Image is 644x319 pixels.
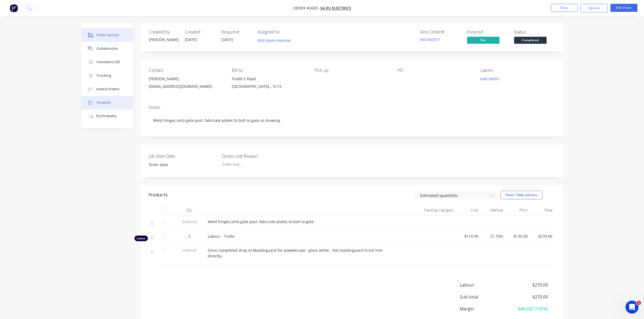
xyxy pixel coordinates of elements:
[551,4,578,12] button: Close
[208,219,314,224] span: Weld hinges onto gate post, fabricate plates to bolt to gate
[420,37,441,42] a: INV-000371
[508,294,548,300] span: $270.00
[185,29,215,35] div: Created
[10,4,18,12] img: Factory
[232,75,306,83] div: Fradd E Road
[81,82,133,96] button: Linked Orders
[514,37,547,43] span: Completed
[258,29,312,35] div: Assigned to
[460,282,508,288] span: Labour
[149,192,168,198] div: Products
[507,233,528,239] span: $135.00
[395,205,456,216] div: Tracking Category
[483,233,503,239] span: 21.73%
[96,33,119,38] div: Order details
[149,75,223,83] div: [PERSON_NAME]
[255,37,294,44] button: Add team member
[173,205,206,216] div: Qty
[481,205,505,216] div: Markup
[208,248,384,258] span: Once completed drop to Masterguard for powdercoat - gloss white. Ask masterguard to bill him dire...
[467,37,500,43] span: Yes
[458,233,478,239] span: $110.90
[514,29,555,35] div: Status
[610,4,638,12] button: Edit Order
[81,42,133,55] button: Collaborate
[530,205,554,216] div: Total
[232,75,306,92] div: Fradd E Road[GEOGRAPHIC_DATA], , 5115
[96,73,111,78] div: Tracking
[514,37,547,45] button: Completed
[96,46,118,51] div: Collaborate
[149,29,179,35] div: Created by
[81,96,133,109] button: Timeline
[320,6,351,11] a: SA RV Electrics
[222,153,289,159] label: Quote Lost Reason
[508,282,548,288] span: $270.00
[420,29,461,35] div: Xero Order #
[149,37,179,42] div: [PERSON_NAME]
[626,301,639,314] iframe: Intercom live chat
[480,68,554,73] div: Labels
[96,100,111,105] div: Timeline
[467,29,508,35] div: Invoiced
[96,87,120,92] div: Linked Orders
[581,4,608,12] button: Options
[189,233,191,239] span: 2
[176,219,204,224] span: External
[149,83,223,90] div: [EMAIL_ADDRESS][DOMAIN_NAME]
[145,161,213,169] input: Enter date
[508,305,548,312] span: $48.20 ( 17.85 %)
[637,301,641,305] span: 1
[81,28,133,42] button: Order details
[149,105,555,110] div: Notes
[232,83,306,90] div: [GEOGRAPHIC_DATA], , 5115
[81,55,133,69] button: Checklists 0/0
[208,234,235,239] span: Labour - Trade
[185,37,197,42] span: [DATE]
[232,68,306,73] div: Bill to
[460,294,508,300] span: Sub total
[477,75,502,82] button: Add labels
[460,305,508,312] span: Margin
[176,247,204,253] span: Internal
[258,37,295,44] button: Add team member
[532,233,552,239] span: $270.00
[149,112,555,129] div: Weld hinges onto gate post, fabricate plates to bolt to gate as drawing
[501,191,543,199] button: Show / Hide columns
[149,68,223,73] div: Contact
[456,205,481,216] div: Cost
[134,236,148,241] div: Labour
[149,153,217,159] label: Job Start Date
[505,205,530,216] div: Price
[81,109,133,123] button: Profitability
[222,29,251,35] div: Required
[293,6,320,11] span: Order #2683 -
[96,60,120,65] div: Checklists 0/0
[315,68,389,73] div: Pick up
[149,75,223,92] div: [PERSON_NAME][EMAIL_ADDRESS][DOMAIN_NAME]
[398,68,472,73] div: PO
[96,114,117,119] div: Profitability
[222,37,233,42] span: [DATE]
[81,69,133,82] button: Tracking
